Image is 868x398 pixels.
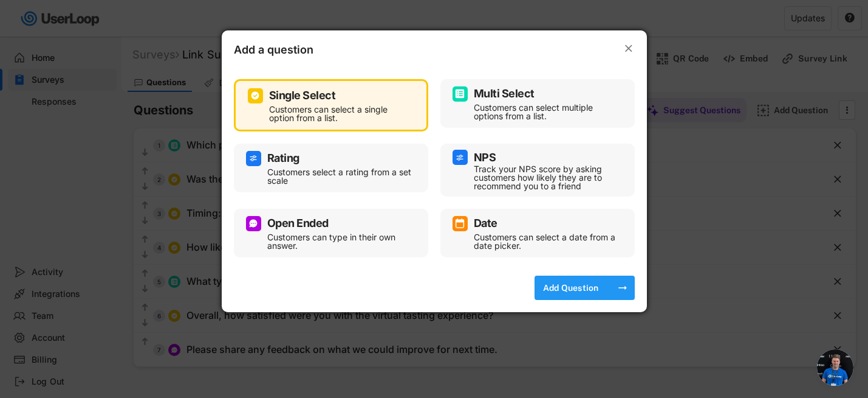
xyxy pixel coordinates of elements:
[474,152,496,163] div: NPS
[248,153,258,163] img: AdjustIcon.svg
[250,91,260,100] img: CircleTickMinorWhite.svg
[234,43,355,61] div: Add a question
[269,90,336,101] div: Single Select
[474,165,620,190] div: Track your NPS score by asking customers how likely they are to recommend you to a friend
[455,153,465,162] img: AdjustIcon.svg
[267,153,299,164] div: Rating
[455,89,465,99] img: ListMajor.svg
[617,282,629,294] button: arrow_right_alt
[625,42,632,55] text: 
[269,105,411,122] div: Customers can select a single option from a list.
[267,168,413,185] div: Customers select a rating from a set scale
[267,233,413,250] div: Customers can type in their own answer.
[248,218,258,228] img: ConversationMinor.svg
[623,43,635,55] button: 
[474,218,497,229] div: Date
[474,233,620,250] div: Customers can select a date from a date picker.
[267,218,329,229] div: Open Ended
[541,282,601,293] div: Add Question
[455,218,465,228] img: CalendarMajor.svg
[474,88,535,99] div: Multi Select
[817,349,853,386] div: Open chat
[474,103,620,120] div: Customers can select multiple options from a list.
